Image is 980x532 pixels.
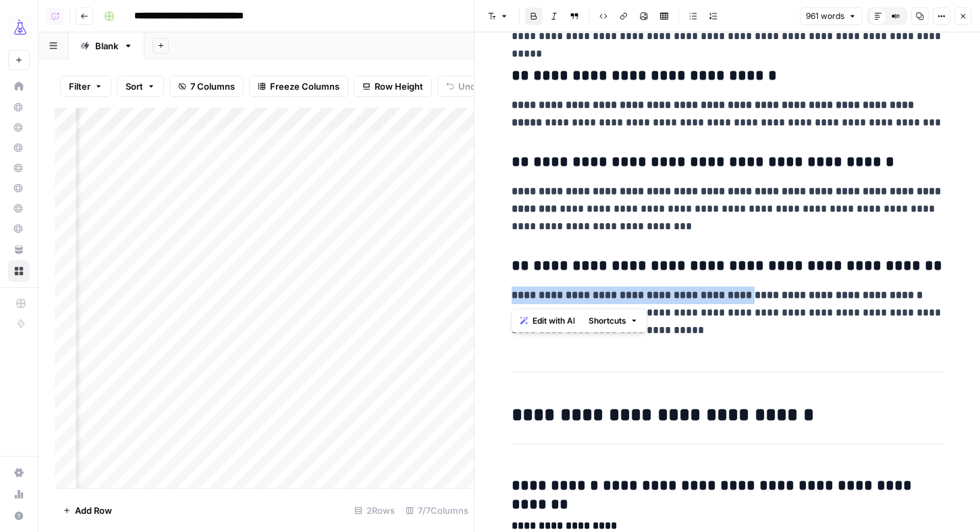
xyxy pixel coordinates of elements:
div: 7/7 Columns [400,500,474,521]
a: Home [8,76,30,97]
span: 7 Columns [190,80,235,93]
button: Row Height [354,76,432,97]
button: Workspace: AirOps Growth [8,11,30,45]
button: 961 words [800,7,863,25]
span: Freeze Columns [270,80,339,93]
div: 2 Rows [349,500,400,521]
a: Blank [69,32,144,59]
a: Browse [8,260,30,282]
button: Sort [117,76,164,97]
span: Shortcuts [589,315,626,327]
span: Filter [69,80,90,93]
button: Filter [60,76,111,97]
span: Sort [126,80,143,93]
button: Shortcuts [583,312,644,330]
a: Usage [8,483,30,505]
img: AirOps Growth Logo [8,16,32,40]
a: Settings [8,462,30,483]
a: Your Data [8,239,30,260]
button: Edit with AI [515,312,580,330]
span: Add Row [75,504,112,517]
button: Help + Support [8,505,30,527]
div: Blank [95,39,118,53]
button: Undo [437,76,490,97]
span: Edit with AI [533,315,575,327]
button: Freeze Columns [249,76,348,97]
button: Add Row [55,500,120,521]
button: 7 Columns [169,76,244,97]
span: Row Height [375,80,423,93]
span: 961 words [806,10,844,22]
span: Undo [458,80,481,93]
